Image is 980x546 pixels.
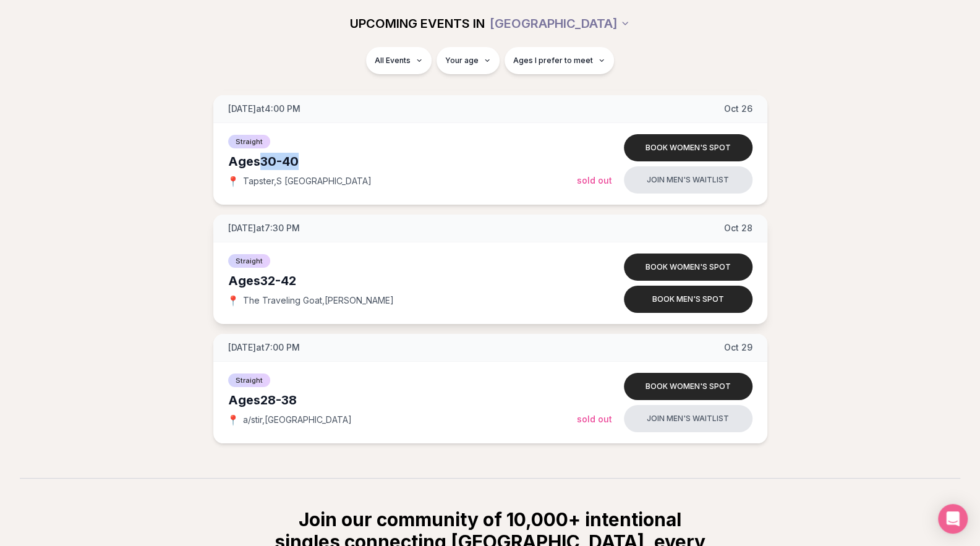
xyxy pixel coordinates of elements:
[724,103,752,115] span: Oct 26
[624,373,752,400] button: Book women's spot
[228,153,577,170] div: Ages 30-40
[577,175,612,186] span: Sold Out
[228,296,238,305] span: 📍
[243,294,394,307] span: The Traveling Goat , [PERSON_NAME]
[445,56,479,66] span: Your age
[577,414,612,424] span: Sold Out
[505,47,614,74] button: Ages I prefer to meet
[228,341,300,354] span: [DATE] at 7:00 PM
[624,405,752,432] button: Join men's waitlist
[624,166,752,194] button: Join men's waitlist
[624,254,752,281] button: Book women's spot
[490,10,630,37] button: [GEOGRAPHIC_DATA]
[724,341,752,354] span: Oct 29
[724,222,752,234] span: Oct 28
[243,175,372,187] span: Tapster , S [GEOGRAPHIC_DATA]
[243,414,352,426] span: a/stir , [GEOGRAPHIC_DATA]
[228,176,238,186] span: 📍
[366,47,432,74] button: All Events
[228,222,300,234] span: [DATE] at 7:30 PM
[228,415,238,425] span: 📍
[624,134,752,161] button: Book women's spot
[228,135,270,148] span: Straight
[624,286,752,313] button: Book men's spot
[228,391,577,409] div: Ages 28-38
[228,272,577,289] div: Ages 32-42
[350,15,485,32] span: UPCOMING EVENTS IN
[375,56,411,66] span: All Events
[228,254,270,268] span: Straight
[938,504,968,534] div: Open Intercom Messenger
[228,373,270,387] span: Straight
[228,103,300,115] span: [DATE] at 4:00 PM
[437,47,500,74] button: Your age
[513,56,593,66] span: Ages I prefer to meet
